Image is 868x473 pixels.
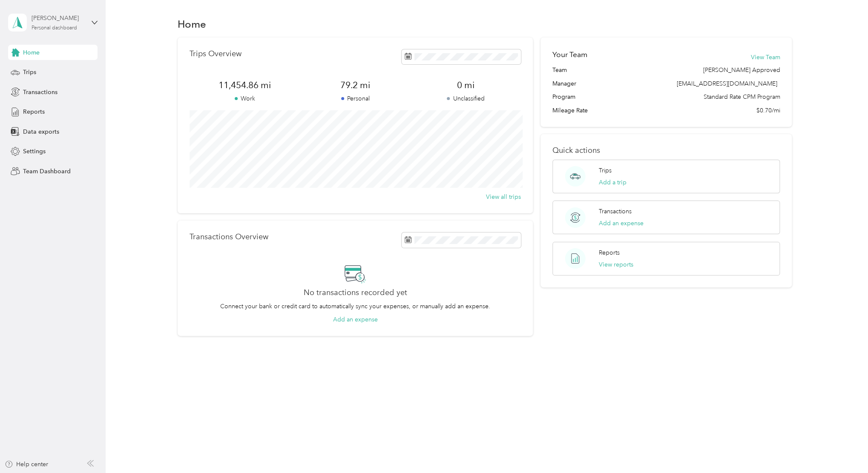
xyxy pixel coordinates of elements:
div: Personal dashboard [32,26,77,31]
span: Trips [23,68,36,77]
p: Transactions Overview [190,232,268,241]
button: View all trips [486,192,521,201]
button: Help center [5,460,48,469]
h2: Your Team [552,49,587,60]
span: 11,454.86 mi [190,79,300,91]
span: Team Dashboard [23,167,71,176]
span: Manager [552,79,576,88]
span: Settings [23,147,46,156]
button: Add an expense [599,219,644,228]
p: Reports [599,248,620,257]
button: Add an expense [333,315,378,324]
span: Standard Rate CPM Program [703,92,780,101]
p: Personal [300,94,410,103]
span: 0 mi [411,79,521,91]
span: Transactions [23,88,57,97]
span: Reports [23,107,45,116]
span: [EMAIL_ADDRESS][DOMAIN_NAME] [676,80,777,87]
span: Data exports [23,127,59,136]
button: View Team [750,53,780,62]
button: View reports [599,260,633,269]
span: Team [552,66,567,75]
span: $0.70/mi [756,106,780,115]
p: Trips Overview [190,49,241,58]
p: Trips [599,166,612,175]
p: Transactions [599,207,632,216]
h2: No transactions recorded yet [304,288,407,297]
div: [PERSON_NAME] [32,14,85,23]
button: Add a trip [599,178,627,187]
span: Program [552,92,575,101]
span: [PERSON_NAME] Approved [703,66,780,75]
span: Mileage Rate [552,106,588,115]
p: Unclassified [411,94,521,103]
iframe: Everlance-gr Chat Button Frame [820,425,868,473]
span: 79.2 mi [300,79,410,91]
h1: Home [178,20,206,29]
p: Work [190,94,300,103]
span: Home [23,48,40,57]
p: Quick actions [552,146,780,155]
p: Connect your bank or credit card to automatically sync your expenses, or manually add an expense. [220,302,490,311]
